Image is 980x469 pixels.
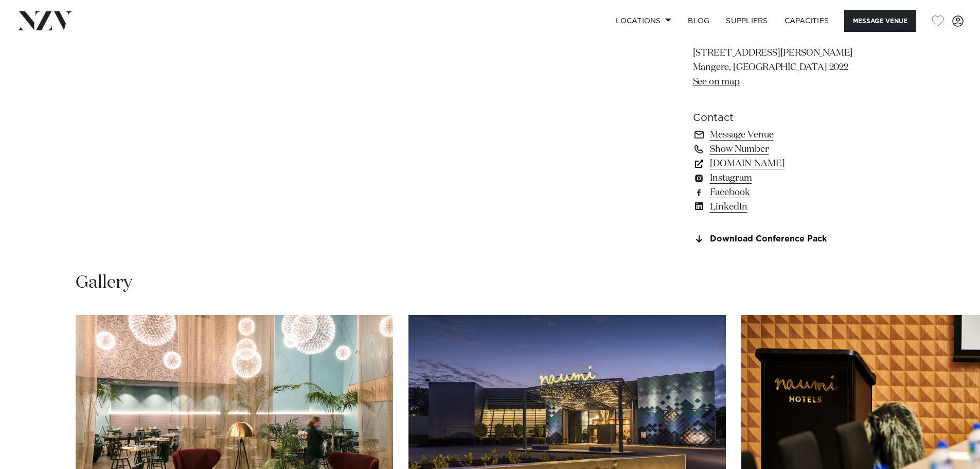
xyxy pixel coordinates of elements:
a: Facebook [693,185,861,200]
h2: Gallery [76,271,132,294]
img: nzv-logo.png [16,11,73,30]
a: Show Number [693,142,861,157]
p: [GEOGRAPHIC_DATA] [STREET_ADDRESS][PERSON_NAME] Mangere, [GEOGRAPHIC_DATA] 2022 [693,32,861,90]
a: Message Venue [693,128,861,142]
a: Download Conference Pack [693,235,861,244]
button: Message Venue [844,10,916,32]
a: SUPPLIERS [718,10,776,32]
a: LinkedIn [693,200,861,214]
a: BLOG [680,10,718,32]
a: Capacities [776,10,838,32]
h6: Contact [693,110,861,126]
a: [DOMAIN_NAME] [693,157,861,171]
a: See on map [693,77,740,86]
a: Instagram [693,171,861,185]
a: Locations [608,10,680,32]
